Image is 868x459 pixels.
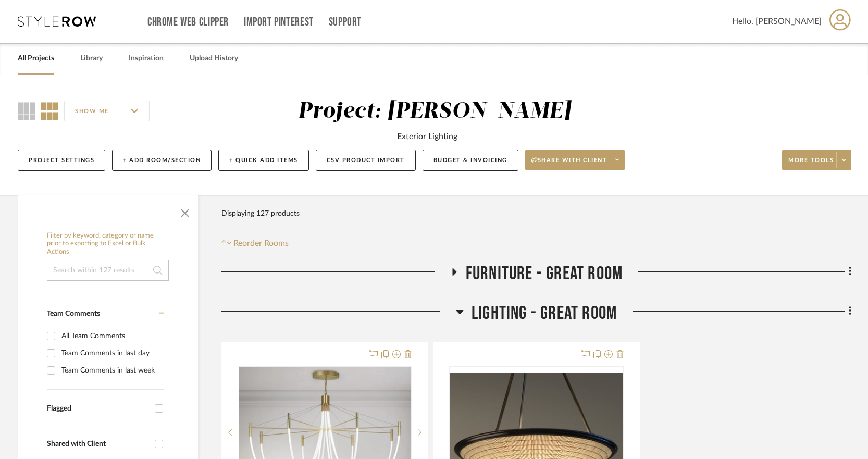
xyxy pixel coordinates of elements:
[47,440,150,449] div: Shared with Client
[466,263,623,285] span: FURNITURE - GREAT ROOM
[129,52,164,66] a: Inspiration
[525,150,625,170] button: Share with client
[472,302,617,325] span: LIGHTING - GREAT ROOM
[190,52,238,66] a: Upload History
[298,101,571,122] div: Project: [PERSON_NAME]
[531,156,607,172] span: Share with client
[61,328,162,344] div: All Team Comments
[175,201,195,221] button: Close
[61,345,162,362] div: Team Comments in last day
[329,18,362,27] a: Support
[18,150,105,171] button: Project Settings
[788,156,834,172] span: More tools
[47,260,169,281] input: Search within 127 results
[221,237,289,250] button: Reorder Rooms
[732,15,822,28] span: Hello, [PERSON_NAME]
[221,203,300,224] div: Displaying 127 products
[397,130,457,143] div: Exterior Lighting
[47,310,100,317] span: Team Comments
[218,150,309,171] button: + Quick Add Items
[316,150,416,171] button: CSV Product Import
[47,404,150,413] div: Flagged
[47,232,169,256] h6: Filter by keyword, category or name prior to exporting to Excel or Bulk Actions
[782,150,851,170] button: More tools
[112,150,212,171] button: + Add Room/Section
[18,52,54,66] a: All Projects
[61,362,162,379] div: Team Comments in last week
[147,18,229,27] a: Chrome Web Clipper
[244,18,314,27] a: Import Pinterest
[233,237,289,250] span: Reorder Rooms
[80,52,103,66] a: Library
[423,150,518,171] button: Budget & Invoicing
